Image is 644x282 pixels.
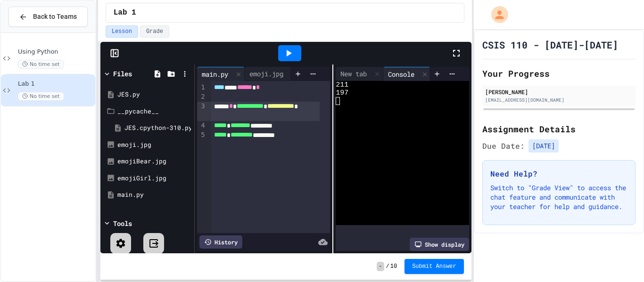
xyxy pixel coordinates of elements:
[390,263,397,270] span: 10
[197,130,206,140] div: 5
[124,123,191,133] div: JES.cpython-310.pyc
[336,69,372,79] div: New tab
[490,168,627,179] h3: Need Help?
[383,67,431,81] div: Console
[245,69,288,79] div: emoji.jpg
[485,88,633,96] div: [PERSON_NAME]
[197,83,206,92] div: 1
[18,92,64,101] span: No time set
[482,140,525,152] span: Due Date:
[481,4,511,25] div: My Account
[245,67,300,81] div: emoji.jpg
[117,190,191,200] div: main.py
[140,25,169,38] button: Grade
[410,238,469,251] div: Show display
[412,263,456,270] span: Submit Answer
[117,107,191,116] div: __pycache__
[18,80,93,88] span: Lab 1
[117,140,191,150] div: emoji.jpg
[197,69,233,79] div: main.py
[33,12,77,22] span: Back to Teams
[197,102,206,121] div: 3
[485,97,633,104] div: [EMAIL_ADDRESS][DOMAIN_NAME]
[377,262,384,271] span: -
[336,81,348,89] span: 211
[197,67,245,81] div: main.py
[490,183,627,211] p: Switch to "Grade View" to access the chat feature and communicate with your teacher for help and ...
[383,69,419,79] div: Console
[386,263,389,270] span: /
[197,92,206,102] div: 2
[117,174,191,183] div: emojiGirl.jpg
[482,67,636,80] h2: Your Progress
[405,259,464,274] button: Submit Answer
[114,7,136,18] span: Lab 1
[199,235,242,249] div: History
[336,89,348,97] span: 197
[113,218,132,228] div: Tools
[336,67,383,81] div: New tab
[18,60,64,69] span: No time set
[528,139,559,153] span: [DATE]
[197,121,206,130] div: 4
[18,48,93,56] span: Using Python
[8,7,88,27] button: Back to Teams
[113,69,132,79] div: Files
[106,25,138,38] button: Lesson
[117,90,191,99] div: JES.py
[117,157,191,166] div: emojiBear.jpg
[482,122,636,136] h2: Assignment Details
[482,38,618,51] h1: CSIS 110 - [DATE]-[DATE]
